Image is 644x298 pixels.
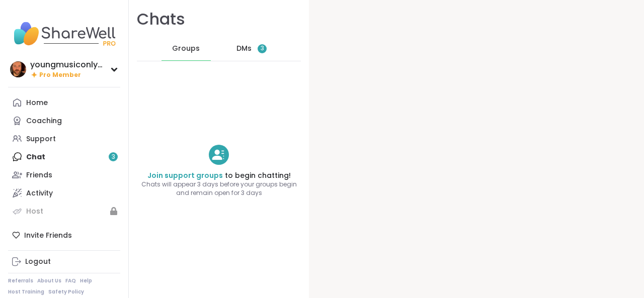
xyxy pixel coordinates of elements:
[48,288,84,295] a: Safety Policy
[8,253,120,271] a: Logout
[65,277,76,284] a: FAQ
[26,170,52,180] div: Friends
[8,166,120,184] a: Friends
[172,44,200,54] span: Groups
[8,277,33,284] a: Referrals
[137,8,185,31] h1: Chats
[26,207,43,217] div: Host
[8,112,120,130] a: Coaching
[39,71,81,79] span: Pro Member
[8,288,44,295] a: Host Training
[26,188,53,198] div: Activity
[37,277,61,284] a: About Us
[8,226,120,244] div: Invite Friends
[30,59,106,70] div: youngmusiconlypage
[129,180,309,197] span: Chats will appear 3 days before your groups begin and remain open for 3 days
[8,16,120,51] img: ShareWell Nav Logo
[8,202,120,220] a: Host
[147,170,223,180] a: Join support groups
[8,130,120,148] a: Support
[261,44,264,53] span: 3
[26,98,48,108] div: Home
[80,277,92,284] a: Help
[8,93,120,112] a: Home
[236,44,252,54] span: DMs
[26,116,62,126] div: Coaching
[25,257,51,267] div: Logout
[26,134,56,144] div: Support
[10,61,26,77] img: youngmusiconlypage
[8,184,120,202] a: Activity
[129,171,309,181] h4: to begin chatting!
